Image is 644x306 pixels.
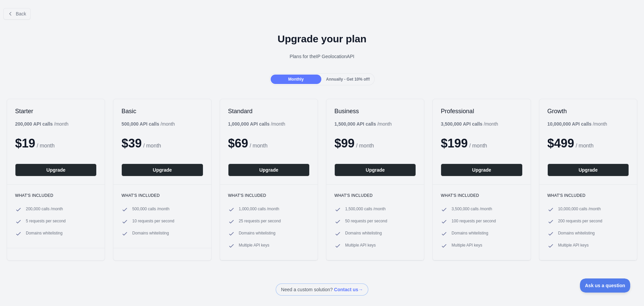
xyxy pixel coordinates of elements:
div: / month [334,121,392,127]
span: $ 99 [334,136,355,150]
span: $ 199 [441,136,468,150]
div: / month [441,121,498,127]
h2: Business [334,107,416,115]
h2: Standard [228,107,310,115]
b: 1,000,000 API calls [228,121,270,127]
b: 3,500,000 API calls [441,121,482,127]
iframe: Toggle Customer Support [580,278,631,293]
h2: Professional [441,107,522,115]
b: 1,500,000 API calls [334,121,376,127]
div: / month [228,121,285,127]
